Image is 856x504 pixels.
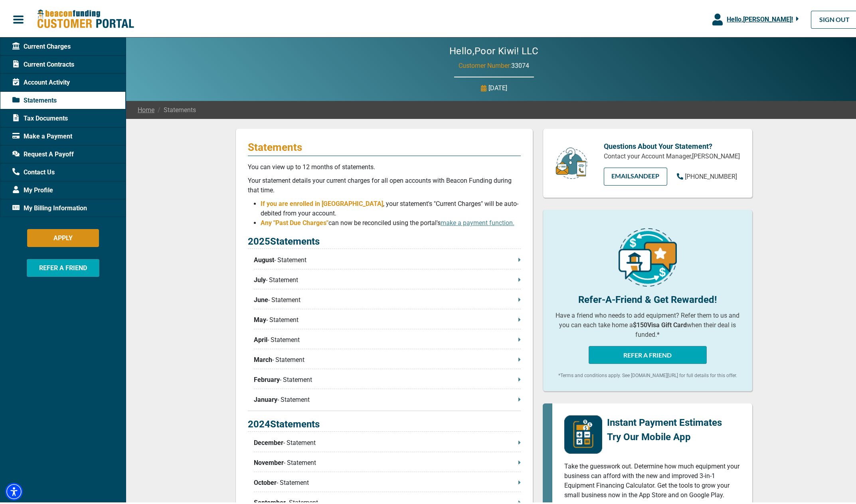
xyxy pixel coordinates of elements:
span: My Profile [12,184,53,194]
p: Instant Payment Estimates [607,414,722,428]
p: - Statement [254,334,521,343]
a: make a payment function. [441,217,514,225]
p: Contact your Account Manager, [PERSON_NAME] [604,150,740,160]
p: *Terms and conditions apply. See [DOMAIN_NAME][URL] for full details for this offer. [555,370,740,378]
p: You can view up to 12 months of statements. [248,161,521,170]
span: April [254,334,267,343]
button: REFER A FRIEND [27,257,99,275]
b: $150 Visa Gift Card [633,320,687,327]
span: Account Activity [12,76,70,86]
span: If you are enrolled in [GEOGRAPHIC_DATA] [261,198,383,206]
div: Accessibility Menu [5,481,23,499]
img: customer-service.png [554,145,589,178]
span: August [254,254,274,263]
a: Home [138,104,154,113]
span: June [254,294,268,303]
span: [PHONE_NUMBER] [685,171,737,179]
button: REFER A FRIEND [589,344,707,362]
h2: Hello, Poor Kiwi! LLC [425,44,562,55]
p: - Statement [254,294,521,303]
p: Take the guesswork out. Determine how much equipment your business can afford with the new and im... [564,460,740,498]
span: can now be reconciled using the portal's [328,217,514,225]
span: Tax Documents [12,112,68,122]
span: February [254,374,280,383]
button: APPLY [27,227,99,245]
span: Make a Payment [12,130,72,140]
p: - Statement [254,274,521,283]
p: - Statement [254,476,521,486]
span: March [254,354,272,363]
span: Statements [12,94,57,104]
p: - Statement [254,393,521,403]
span: My Billing Information [12,202,87,211]
p: - Statement [254,354,521,363]
span: January [254,393,277,403]
span: May [254,314,266,323]
span: Statements [154,104,196,113]
img: mobile-app-logo.png [564,414,602,452]
span: 33074 [511,60,529,68]
p: - Statement [254,254,521,263]
p: 2025 Statements [248,233,521,247]
p: [DATE] [488,82,507,91]
a: [PHONE_NUMBER] [677,170,737,180]
a: EMAILSandeep [604,166,667,184]
p: - Statement [254,437,521,446]
p: Statements [248,139,521,152]
span: November [254,457,284,466]
span: Customer Number: [459,60,511,68]
p: - Statement [254,374,521,383]
span: Hello, [PERSON_NAME] ! [727,14,793,22]
span: October [254,476,277,486]
span: Current Contracts [12,58,74,68]
p: - Statement [254,457,521,466]
span: Contact Us [12,166,55,176]
span: Request A Payoff [12,148,74,158]
p: - Statement [254,314,521,323]
span: July [254,274,266,283]
span: Current Charges [12,40,71,50]
img: refer-a-friend-icon.png [619,227,677,285]
p: 2024 Statements [248,415,521,430]
p: Refer-A-Friend & Get Rewarded! [555,291,740,305]
p: Questions About Your Statement? [604,139,740,150]
p: Try Our Mobile App [607,428,722,443]
span: , your statement's "Current Charges" will be auto-debited from your account. [261,198,518,215]
p: Have a friend who needs to add equipment? Refer them to us and you can each take home a when thei... [555,309,740,338]
span: Any "Past Due Charges" [261,217,328,225]
p: Your statement details your current charges for all open accounts with Beacon Funding during that... [248,174,521,194]
span: December [254,437,283,446]
img: Beacon Funding Customer Portal Logo [37,8,134,28]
